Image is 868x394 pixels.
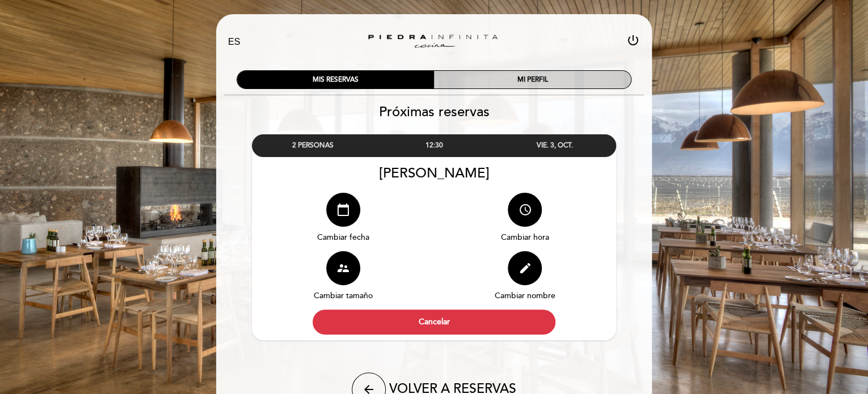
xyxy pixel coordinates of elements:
[626,33,640,51] button: power_settings_new
[508,193,542,227] button: access_time
[317,232,369,242] span: Cambiar fecha
[501,232,549,242] span: Cambiar hora
[216,104,652,120] h2: Próximas reservas
[508,251,542,285] button: edit
[313,310,555,334] button: Cancelar
[314,291,373,300] span: Cambiar tamaño
[252,135,373,156] div: 2 PERSONAS
[518,261,532,275] i: edit
[518,203,532,217] i: access_time
[326,251,360,285] button: supervisor_account
[326,193,360,227] button: calendar_today
[252,165,616,181] div: [PERSON_NAME]
[626,33,640,47] i: power_settings_new
[336,261,350,275] i: supervisor_account
[336,203,350,217] i: calendar_today
[434,71,631,88] div: MI PERFIL
[495,135,616,156] div: VIE. 3, OCT.
[495,291,555,300] span: Cambiar nombre
[363,27,505,58] a: Zuccardi [PERSON_NAME][GEOGRAPHIC_DATA] - Restaurant [PERSON_NAME][GEOGRAPHIC_DATA]
[237,71,434,88] div: MIS RESERVAS
[373,135,494,156] div: 12:30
